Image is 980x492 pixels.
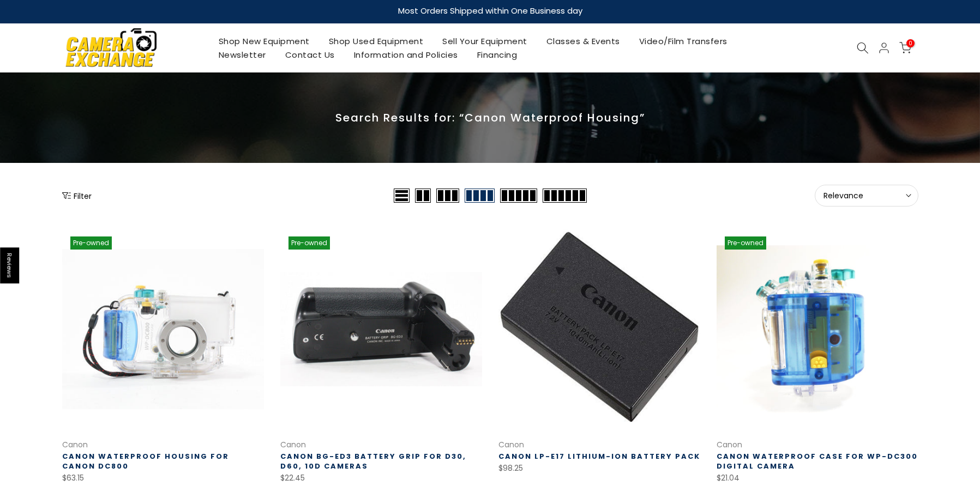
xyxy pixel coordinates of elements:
[209,34,319,48] a: Shop New Equipment
[823,191,910,201] span: Relevance
[280,471,482,485] div: $22.45
[498,439,524,450] a: Canon
[717,471,918,485] div: $21.04
[319,34,433,48] a: Shop Used Equipment
[433,34,537,48] a: Sell Your Equipment
[209,48,275,62] a: Newsletter
[717,451,918,471] a: Canon Waterproof Case for WP-DC300 Digital Camera
[899,42,911,54] a: 0
[344,48,467,62] a: Information and Policies
[498,461,700,475] div: $98.25
[815,185,918,206] button: Relevance
[467,48,527,62] a: Financing
[280,439,306,450] a: Canon
[62,451,229,471] a: Canon Waterproof Housing for Canon DC800
[62,471,264,485] div: $63.15
[537,34,629,48] a: Classes & Events
[62,111,918,125] p: Search Results for: “Canon Waterproof Housing”
[906,39,915,47] span: 0
[717,439,742,450] a: Canon
[62,190,92,201] button: Show filters
[275,48,344,62] a: Contact Us
[62,439,88,450] a: Canon
[280,451,466,471] a: Canon BG-ED3 Battery Grip for D30, D60, 10D Cameras
[398,5,582,16] strong: Most Orders Shipped within One Business day
[498,451,700,461] a: Canon LP-E17 Lithium-Ion Battery Pack
[629,34,737,48] a: Video/Film Transfers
